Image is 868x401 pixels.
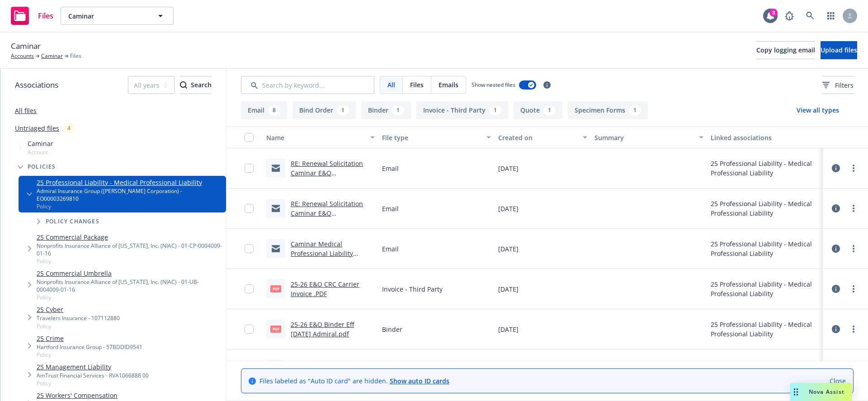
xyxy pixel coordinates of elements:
[498,325,519,334] span: [DATE]
[259,376,449,386] span: Files labeled as "Auto ID card" are hidden.
[594,133,693,142] div: Summary
[848,163,859,174] a: more
[416,101,508,119] button: Invoice - Third Party
[822,7,840,25] a: Switch app
[37,314,120,322] div: Travelers Insurance - 107112880
[245,164,254,173] input: Toggle Row Selected
[263,127,378,148] button: Name
[707,127,823,148] button: Linked associations
[498,204,519,213] span: [DATE]
[180,76,212,94] button: SearchSearch
[711,159,819,178] div: 25 Professional Liability - Medical Professional Liability
[629,105,641,115] div: 1
[848,283,859,294] a: more
[15,106,37,115] a: All files
[37,293,222,301] span: Policy
[37,187,222,203] div: Admiral Insurance Group ([PERSON_NAME] Corporation) - EO00003269810
[15,79,58,91] span: Associations
[41,52,63,60] a: Caminar
[382,204,399,213] span: Email
[291,199,365,236] a: RE: Renewal Solicitation Caminar E&O Pol#EO00003269809 exp [DATE] -
[37,391,207,400] a: 25 Workers' Compensation
[782,101,854,119] button: View all types
[46,219,99,224] span: Policy changes
[37,351,142,359] span: Policy
[37,372,149,379] div: AmTrust Financial Services - RVA1066888 00
[37,278,222,293] div: Nonprofits Insurance Alliance of [US_STATE], Inc. (NIAC) - 01-UB-0004009-01-16
[821,41,857,59] button: Upload files
[498,284,519,294] span: [DATE]
[790,383,852,401] button: Nova Assist
[568,101,648,119] button: Specimen Forms
[822,76,854,94] button: Filters
[514,101,562,119] button: Quote
[11,40,41,52] span: Caminar
[63,123,75,133] div: 4
[268,105,280,115] div: 8
[180,76,212,94] div: Search
[37,269,222,278] a: 25 Commercial Umbrella
[591,127,707,148] button: Summary
[241,76,374,94] input: Search by keyword...
[180,81,187,89] svg: Search
[821,46,857,54] span: Upload files
[711,239,819,258] div: 25 Professional Liability - Medical Professional Liability
[292,101,356,119] button: Bind Order
[711,133,819,142] div: Linked associations
[756,46,815,54] span: Copy logging email
[245,204,254,213] input: Toggle Row Selected
[245,244,254,253] input: Toggle Row Selected
[245,284,254,293] input: Toggle Row Selected
[266,133,365,142] div: Name
[822,80,854,90] span: Filters
[61,7,174,25] button: Caminar
[291,360,365,397] a: RE: Renewal Solicitation Caminar E&O Pol#EO00003269809 exp [DATE] -
[245,133,254,142] input: Select all
[387,80,395,90] span: All
[361,101,411,119] button: Binder
[270,326,281,332] span: pdf
[245,325,254,334] input: Toggle Row Selected
[711,199,819,218] div: 25 Professional Liability - Medical Professional Liability
[382,164,399,173] span: Email
[472,81,515,89] span: Show nested files
[498,244,519,254] span: [DATE]
[37,322,120,330] span: Policy
[291,280,359,298] a: 25-26 E&O CRC Carrier Invoice .PDF
[241,101,287,119] button: Email
[37,362,149,372] a: 25 Management Liability
[28,148,53,156] span: Account
[378,127,494,148] button: File type
[382,325,402,334] span: Binder
[291,159,365,196] a: RE: Renewal Solicitation Caminar E&O Pol#EO00003269809 exp [DATE] -
[270,285,281,292] span: PDF
[769,9,778,17] div: 3
[382,133,481,142] div: File type
[28,139,53,148] span: Caminar
[37,334,142,343] a: 25 Crime
[7,3,57,28] a: Files
[543,105,556,115] div: 1
[15,123,59,133] a: Untriaged files
[495,127,591,148] button: Created on
[37,343,142,351] div: Hartford Insurance Group - 57BDDID9541
[392,105,404,115] div: 1
[291,320,354,338] a: 25-26 E&O Binder Eff [DATE] Admiral.pdf
[489,105,501,115] div: 1
[848,203,859,214] a: more
[37,178,222,187] a: 25 Professional Liability - Medical Professional Liability
[809,388,844,396] span: Nova Assist
[835,80,854,90] span: Filters
[382,284,443,294] span: Invoice - Third Party
[711,360,819,379] div: 25 Professional Liability - Medical Professional Liability
[711,279,819,298] div: 25 Professional Liability - Medical Professional Liability
[498,164,519,173] span: [DATE]
[38,12,53,19] span: Files
[382,244,399,254] span: Email
[439,80,458,90] span: Emails
[790,383,802,401] div: Drag to move
[37,203,222,210] span: Policy
[830,376,846,386] a: Close
[70,52,81,60] span: Files
[780,7,798,25] a: Report a Bug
